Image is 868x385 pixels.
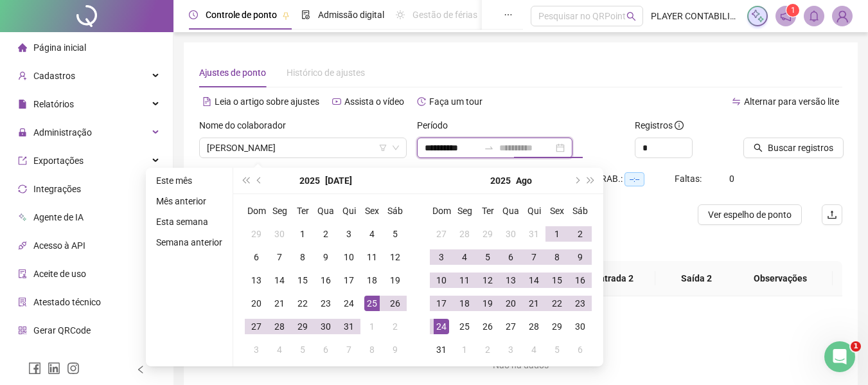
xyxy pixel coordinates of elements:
td: 2025-08-09 [384,338,407,361]
button: month panel [325,168,352,193]
td: 2025-08-17 [430,292,453,315]
span: export [18,156,27,165]
span: PLAYER CONTABILIDADE - [PERSON_NAME] [651,9,740,23]
div: 15 [549,273,565,288]
span: user-add [18,71,27,80]
div: 23 [572,296,588,311]
div: 17 [341,273,357,288]
th: Ter [476,199,499,222]
button: year panel [490,168,511,193]
div: 22 [549,296,565,311]
span: search [626,12,636,21]
th: Qua [499,199,522,222]
td: 2025-07-18 [360,269,384,292]
span: audit [18,269,27,278]
button: super-prev-year [238,168,252,193]
td: 2025-08-01 [360,315,384,338]
td: 2025-07-14 [268,269,291,292]
span: clock-circle [189,10,198,19]
div: 15 [295,273,310,288]
label: Período [417,118,456,132]
span: filter [379,144,387,152]
span: ellipsis [504,10,513,19]
div: 4 [526,342,542,357]
td: 2025-08-23 [569,292,592,315]
td: 2025-08-28 [522,315,545,338]
div: 10 [341,249,357,265]
td: 2025-08-13 [499,269,522,292]
td: 2025-08-30 [569,315,592,338]
td: 2025-08-31 [430,338,453,361]
button: Buscar registros [743,138,844,158]
span: Registros [635,118,684,132]
span: pushpin [282,12,290,19]
div: 8 [364,342,380,357]
td: 2025-07-03 [337,222,360,246]
th: Qua [314,199,337,222]
span: lock [18,128,27,137]
div: 5 [549,342,565,357]
span: Integrações [33,184,81,194]
div: 18 [457,296,472,311]
th: Observações [728,261,833,296]
th: Sex [360,199,384,222]
div: 28 [272,319,287,334]
div: 8 [549,249,565,265]
td: 2025-08-04 [453,246,476,269]
td: 2025-08-03 [430,246,453,269]
td: 2025-08-05 [476,246,499,269]
div: 31 [526,226,542,242]
div: 3 [341,226,357,242]
td: 2025-07-28 [453,222,476,246]
button: next-year [569,168,583,193]
span: Alternar para versão lite [744,96,839,107]
td: 2025-07-01 [291,222,314,246]
td: 2025-07-04 [360,222,384,246]
td: 2025-08-11 [453,269,476,292]
div: 7 [526,249,542,265]
div: 30 [503,226,518,242]
td: 2025-08-04 [268,338,291,361]
td: 2025-06-29 [245,222,268,246]
td: 2025-07-22 [291,292,314,315]
td: 2025-08-07 [522,246,545,269]
td: 2025-09-02 [476,338,499,361]
div: 13 [249,273,264,288]
div: 4 [457,249,472,265]
span: to [484,143,494,153]
span: SUELMA PASCOAL PEREIRA [207,138,399,157]
th: Sáb [569,199,592,222]
span: api [18,241,27,250]
span: file-text [202,97,211,106]
div: 30 [272,226,287,242]
td: 2025-07-09 [314,246,337,269]
span: sync [18,184,27,193]
td: 2025-08-06 [499,246,522,269]
div: 9 [318,249,333,265]
div: 20 [249,296,264,311]
td: 2025-08-21 [522,292,545,315]
div: 4 [272,342,287,357]
div: 7 [341,342,357,357]
div: 27 [503,319,518,334]
span: search [754,143,763,152]
span: file [18,100,27,109]
button: year panel [299,168,320,193]
td: 2025-07-07 [268,246,291,269]
td: 2025-08-12 [476,269,499,292]
div: 16 [572,273,588,288]
div: 3 [503,342,518,357]
th: Entrada 2 [573,261,655,296]
th: Seg [453,199,476,222]
sup: 1 [786,4,799,17]
td: 2025-07-27 [430,222,453,246]
li: Esta semana [151,214,227,229]
div: 29 [549,319,565,334]
td: 2025-08-27 [499,315,522,338]
div: 17 [434,296,449,311]
iframe: Intercom live chat [824,341,855,372]
span: facebook [28,362,41,375]
td: 2025-08-02 [569,222,592,246]
span: linkedin [48,362,60,375]
span: Faça um tour [429,96,483,107]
